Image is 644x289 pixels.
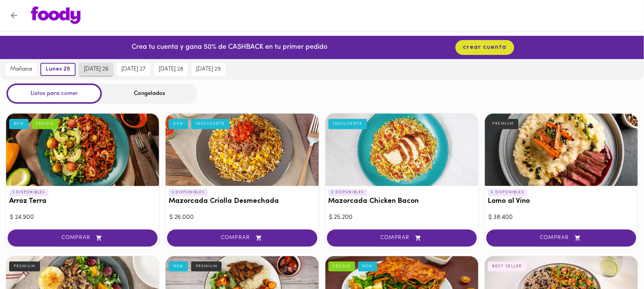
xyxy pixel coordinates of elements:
span: [DATE] 29 [196,66,221,73]
h3: Mazorcada Chicken Bacon [328,197,475,206]
span: crear cuenta [463,44,507,51]
div: $ 25.200 [329,213,475,222]
div: $ 26.000 [169,213,315,222]
button: COMPRAR [8,230,158,247]
span: COMPRAR [336,235,467,241]
span: [DATE] 27 [121,66,146,73]
div: VEGGIE [32,119,58,129]
div: Congelados [102,83,197,104]
div: NEW [9,119,29,129]
div: $ 38.400 [489,213,634,222]
p: 3 DISPONIBLES [169,189,208,196]
button: COMPRAR [327,230,477,247]
button: mañana [6,63,37,76]
div: NEW [358,262,378,271]
div: $ 24.900 [10,213,155,222]
div: NEW [169,262,188,271]
div: BEST SELLER [488,262,527,271]
button: [DATE] 26 [79,63,113,76]
div: Arroz Terra [6,114,159,186]
div: PREMIUM [9,262,40,271]
div: Mazorcada Chicken Bacon [325,114,478,186]
button: crear cuenta [456,40,514,55]
span: COMPRAR [496,235,627,241]
div: INDULGENTE [191,119,230,129]
span: COMPRAR [177,235,308,241]
div: Listos para comer [6,83,102,104]
span: [DATE] 28 [159,66,183,73]
button: Volver [5,6,23,25]
button: [DATE] 27 [117,63,150,76]
span: lunes 25 [46,66,70,73]
p: 3 DISPONIBLES [328,189,368,196]
div: VEGGIE [328,262,355,271]
button: [DATE] 28 [154,63,188,76]
button: COMPRAR [167,230,317,247]
button: lunes 25 [40,63,76,76]
img: logo.png [31,6,80,24]
button: [DATE] 29 [192,63,225,76]
div: PREMIUM [488,119,519,129]
div: Lomo al Vino [485,114,638,186]
p: 5 DISPONIBLES [488,189,528,196]
p: 3 DISPONIBLES [9,189,48,196]
h3: Arroz Terra [9,197,156,206]
div: NEW [169,119,188,129]
div: Mazorcada Criolla Desmechada [166,114,319,186]
h3: Mazorcada Criolla Desmechada [169,197,316,206]
p: Crea tu cuenta y gana 50% de CASHBACK en tu primer pedido [132,43,327,53]
button: COMPRAR [486,230,636,247]
span: COMPRAR [17,235,148,241]
div: PREMIUM [191,262,222,271]
div: INDULGENTE [328,119,367,129]
span: [DATE] 26 [84,66,108,73]
iframe: Messagebird Livechat Widget [600,245,636,281]
span: mañana [10,66,32,73]
h3: Lomo al Vino [488,197,635,206]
